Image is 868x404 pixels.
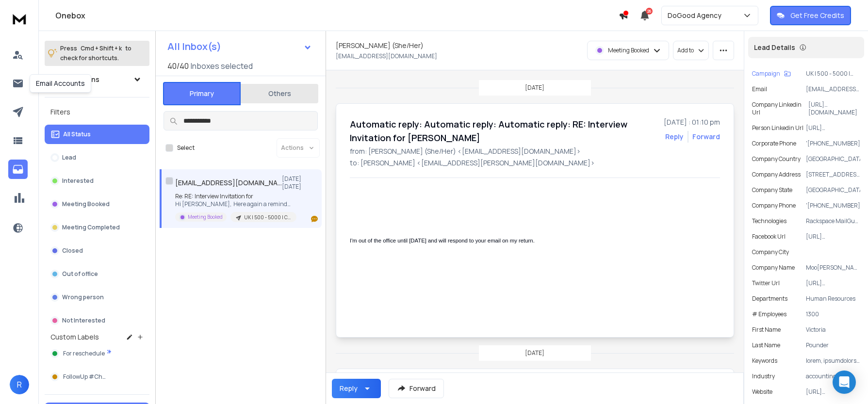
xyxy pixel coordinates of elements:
[350,158,720,168] p: to: [PERSON_NAME] <[EMAIL_ADDRESS][PERSON_NAME][DOMAIN_NAME]>
[806,124,860,132] p: [URL][DOMAIN_NAME]
[10,375,29,394] button: R
[752,155,801,163] p: Company Country
[63,373,108,381] span: FollowUp #Chat
[806,388,860,396] p: [URL][DOMAIN_NAME]
[752,233,786,241] p: Facebook Url
[668,11,725,20] p: DoGood Agency
[752,171,801,178] p: Company Address
[62,247,83,255] p: Closed
[79,43,123,54] span: Cmd + Shift + k
[350,238,535,267] span: I'm out of the office until [DATE] and will respond to your email on my return.
[163,82,241,105] button: Primary
[175,193,292,200] p: Re: RE: Interview Invitation for
[45,344,149,363] button: For reschedule
[752,140,796,147] p: Corporate Phone
[806,264,860,272] p: Moo[PERSON_NAME]ngston Smi[PERSON_NAME]
[332,379,381,398] button: Reply
[806,279,860,287] p: [URL][DOMAIN_NAME]
[45,125,149,144] button: All Status
[752,372,775,380] p: Industry
[45,105,149,119] h3: Filters
[62,200,110,208] p: Meeting Booked
[752,357,777,365] p: Keywords
[45,367,149,387] button: FollowUp #Chat
[806,233,860,241] p: [URL][DOMAIN_NAME]
[160,37,320,56] button: All Inbox(s)
[752,202,796,210] p: Company Phone
[752,295,787,303] p: Departments
[806,341,860,349] p: Pounder
[808,101,860,116] p: [URL][DOMAIN_NAME][PERSON_NAME][PERSON_NAME]
[806,70,860,78] p: UK | 500 - 5000 | CHROs
[45,311,149,330] button: Not Interested
[167,42,221,51] h1: All Inbox(s)
[752,217,786,225] p: Technologies
[45,264,149,284] button: Out of office
[62,154,76,162] p: Lead
[752,186,792,194] p: Company State
[752,279,780,287] p: Twitter Url
[646,8,653,15] span: 26
[62,224,120,231] p: Meeting Completed
[350,117,658,145] h1: Automatic reply: Automatic reply: Automatic reply: RE: Interview Invitation for [PERSON_NAME]
[754,43,795,52] p: Lead Details
[350,146,720,156] p: from: [PERSON_NAME] (She/Her) <[EMAIL_ADDRESS][DOMAIN_NAME]>
[188,213,223,221] p: Meeting Booked
[692,132,720,142] div: Forward
[177,144,195,152] label: Select
[241,83,318,104] button: Others
[45,194,149,214] button: Meeting Booked
[45,241,149,260] button: Closed
[62,270,98,278] p: Out of office
[30,74,91,93] div: Email Accounts
[752,326,781,334] p: First Name
[806,202,860,210] p: '[PHONE_NUMBER]
[752,101,808,116] p: Company Linkedin Url
[752,85,767,93] p: Email
[752,124,803,132] p: Person Linkedin Url
[62,317,105,324] p: Not Interested
[191,60,253,72] h3: Inboxes selected
[806,372,860,380] p: accounting
[752,341,780,349] p: Last Name
[175,200,292,208] p: Hi [PERSON_NAME], Here again a reminder
[790,11,844,20] p: Get Free Credits
[752,70,791,78] button: Campaign
[62,177,94,185] p: Interested
[45,148,149,167] button: Lead
[608,47,649,54] p: Meeting Booked
[752,310,786,318] p: # Employees
[62,293,104,301] p: Wrong person
[677,47,694,54] p: Add to
[244,214,291,221] p: UK | 500 - 5000 | CHROs
[752,388,772,396] p: Website
[806,357,860,365] p: lorem, ipsumdolors, ame, consectet adipisc, elitseddo eiusmodt, incididu utlaboreet, dolorem aliq...
[45,70,149,89] button: All Campaigns
[806,171,860,178] p: [STREET_ADDRESS][PERSON_NAME]
[10,10,29,28] img: logo
[45,288,149,307] button: Wrong person
[752,70,780,78] p: Campaign
[63,130,91,138] p: All Status
[752,248,789,256] p: Company City
[45,218,149,237] button: Meeting Completed
[806,155,860,163] p: [GEOGRAPHIC_DATA]
[664,117,720,127] p: [DATE] : 01:10 pm
[63,350,105,357] span: For reschedule
[45,171,149,191] button: Interested
[336,41,424,50] h1: [PERSON_NAME] (She/Her)
[50,332,99,342] h3: Custom Labels
[336,52,437,60] p: [EMAIL_ADDRESS][DOMAIN_NAME]
[806,295,860,303] p: Human Resources
[770,6,851,25] button: Get Free Credits
[167,60,189,72] span: 40 / 40
[525,349,544,357] p: [DATE]
[806,217,860,225] p: Rackspace MailGun, Mimecast, Microsoft Office 365, DigitalOcean, Outlook, DoubleClick, Facebook L...
[806,326,860,334] p: Victoria
[833,371,856,394] div: Open Intercom Messenger
[806,140,860,147] p: '[PHONE_NUMBER]
[806,310,860,318] p: 1300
